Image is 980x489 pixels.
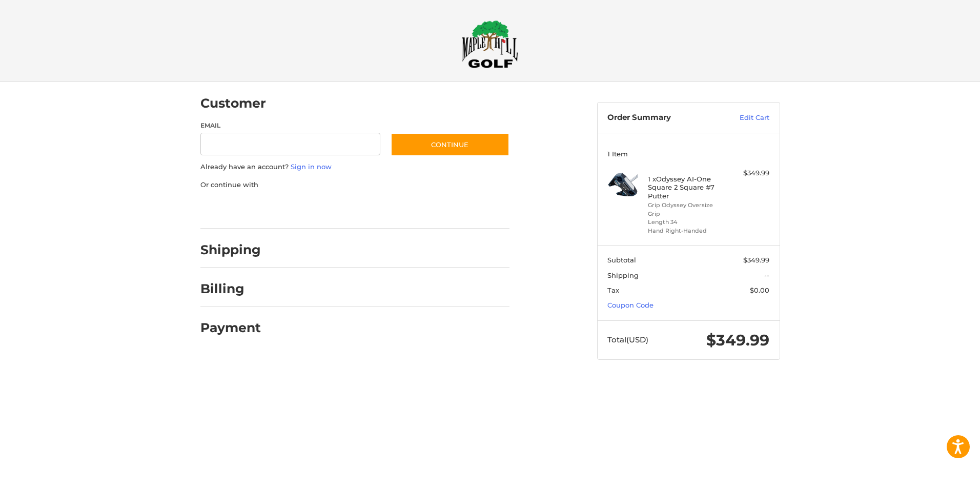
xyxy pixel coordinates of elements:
[200,121,381,130] label: Email
[706,331,769,350] span: $349.99
[371,200,447,218] iframe: PayPal-venmo
[607,256,636,264] span: Subtotal
[718,113,769,123] a: Edit Cart
[648,201,726,218] li: Grip Odyssey Oversize Grip
[200,162,509,172] p: Already have an account?
[895,461,980,489] iframe: Google Customer Reviews
[607,150,769,158] h3: 1 Item
[197,200,274,218] iframe: PayPal-paypal
[200,180,509,190] p: Or continue with
[200,95,266,111] h2: Customer
[743,256,769,264] span: $349.99
[284,200,361,218] iframe: PayPal-paylater
[764,271,769,279] span: --
[607,335,648,344] span: Total (USD)
[750,286,769,294] span: $0.00
[648,175,726,200] h4: 1 x Odyssey AI-One Square 2 Square #7 Putter
[391,133,509,156] button: Continue
[200,242,261,258] h2: Shipping
[291,162,332,171] a: Sign in now
[607,301,654,309] a: Coupon Code
[200,320,261,336] h2: Payment
[648,218,726,227] li: Length 34
[729,168,769,178] div: $349.99
[607,271,639,279] span: Shipping
[607,113,718,123] h3: Order Summary
[648,227,726,235] li: Hand Right-Handed
[607,286,619,294] span: Tax
[200,281,260,297] h2: Billing
[462,20,518,68] img: Maple Hill Golf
